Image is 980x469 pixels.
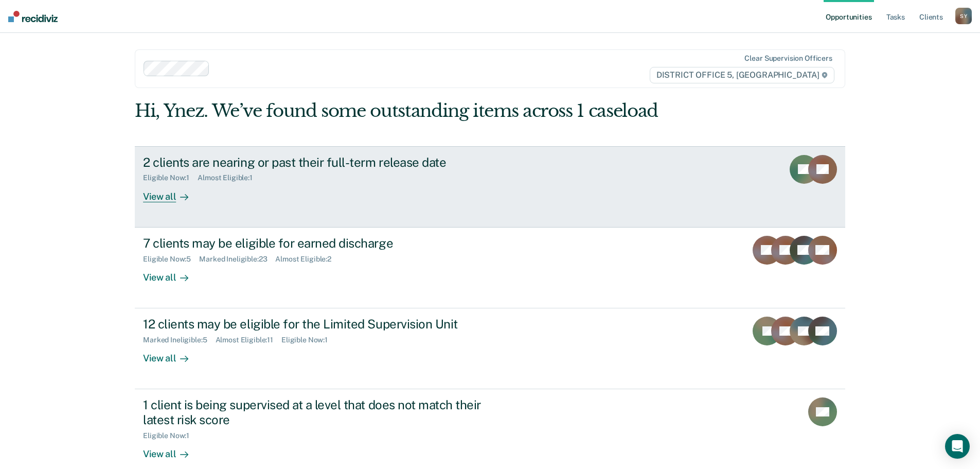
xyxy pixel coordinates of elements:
[143,155,504,170] div: 2 clients are nearing or past their full-term release date
[650,67,834,83] span: DISTRICT OFFICE 5, [GEOGRAPHIC_DATA]
[143,255,199,264] div: Eligible Now : 5
[143,440,201,460] div: View all
[143,263,201,283] div: View all
[8,11,58,22] img: Recidiviz
[143,317,504,332] div: 12 clients may be eligible for the Limited Supervision Unit
[135,100,703,121] div: Hi, Ynez. We’ve found some outstanding items across 1 caseload
[945,434,970,459] div: Open Intercom Messenger
[135,146,845,228] a: 2 clients are nearing or past their full-term release dateEligible Now:1Almost Eligible:1View all
[281,336,336,344] div: Eligible Now : 1
[135,308,845,389] a: 12 clients may be eligible for the Limited Supervision UnitMarked Ineligible:5Almost Eligible:11E...
[143,431,198,440] div: Eligible Now : 1
[143,173,198,182] div: Eligible Now : 1
[216,336,282,344] div: Almost Eligible : 11
[955,8,972,24] div: S Y
[198,173,261,182] div: Almost Eligible : 1
[135,228,845,308] a: 7 clients may be eligible for earned dischargeEligible Now:5Marked Ineligible:23Almost Eligible:2...
[199,255,275,264] div: Marked Ineligible : 23
[143,336,215,344] div: Marked Ineligible : 5
[143,182,201,202] div: View all
[143,397,504,427] div: 1 client is being supervised at a level that does not match their latest risk score
[744,54,832,63] div: Clear supervision officers
[143,236,504,251] div: 7 clients may be eligible for earned discharge
[275,255,340,264] div: Almost Eligible : 2
[143,344,201,364] div: View all
[955,8,972,24] button: SY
